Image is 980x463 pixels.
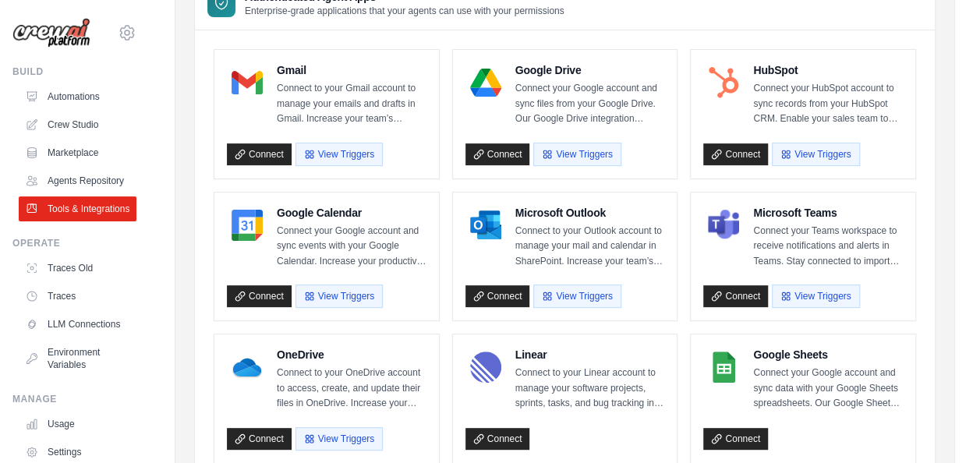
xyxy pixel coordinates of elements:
p: Connect to your OneDrive account to access, create, and update their files in OneDrive. Increase ... [277,366,426,412]
a: Tools & Integrations [19,196,136,221]
img: Google Drive Logo [470,67,501,98]
img: Gmail Logo [232,67,263,98]
div: Operate [12,237,136,249]
img: Logo [12,18,90,48]
p: Connect your Google account and sync events with your Google Calendar. Increase your productivity... [277,224,426,270]
button: View Triggers [772,143,859,166]
p: Connect to your Outlook account to manage your mail and calendar in SharePoint. Increase your tea... [515,224,665,270]
a: Connect [703,428,768,450]
a: Automations [19,84,136,109]
h4: HubSpot [753,62,903,78]
button: View Triggers [533,143,621,166]
a: LLM Connections [19,312,136,337]
img: OneDrive Logo [232,352,263,383]
a: Traces [19,284,136,309]
img: Linear Logo [470,352,501,383]
p: Connect to your Linear account to manage your software projects, sprints, tasks, and bug tracking... [515,366,665,412]
a: Connect [227,143,292,165]
h4: Google Calendar [277,205,426,221]
img: Google Sheets Logo [708,352,739,383]
img: HubSpot Logo [708,67,739,98]
h4: Gmail [277,62,426,78]
h4: Google Sheets [753,347,903,362]
button: View Triggers [295,427,383,451]
a: Connect [703,143,768,165]
h4: Microsoft Outlook [515,205,665,221]
button: View Triggers [533,285,621,308]
img: Microsoft Outlook Logo [470,210,501,241]
a: Usage [19,412,136,436]
img: Microsoft Teams Logo [708,210,739,241]
div: Manage [12,393,136,405]
a: Agents Repository [19,168,136,193]
a: Crew Studio [19,112,136,137]
h4: Linear [515,347,665,362]
a: Connect [465,143,530,165]
a: Connect [227,285,292,307]
p: Connect your Google account and sync files from your Google Drive. Our Google Drive integration e... [515,81,665,127]
h4: OneDrive [277,347,426,362]
h4: Google Drive [515,62,665,78]
button: View Triggers [295,143,383,166]
button: View Triggers [772,285,859,308]
p: Connect your HubSpot account to sync records from your HubSpot CRM. Enable your sales team to clo... [753,81,903,127]
p: Enterprise-grade applications that your agents can use with your permissions [245,5,564,17]
p: Connect to your Gmail account to manage your emails and drafts in Gmail. Increase your team’s pro... [277,81,426,127]
a: Connect [703,285,768,307]
a: Environment Variables [19,340,136,377]
img: Google Calendar Logo [232,210,263,241]
a: Traces Old [19,256,136,281]
a: Connect [465,428,530,450]
a: Marketplace [19,140,136,165]
button: View Triggers [295,285,383,308]
div: Build [12,65,136,78]
p: Connect your Google account and sync data with your Google Sheets spreadsheets. Our Google Sheets... [753,366,903,412]
p: Connect your Teams workspace to receive notifications and alerts in Teams. Stay connected to impo... [753,224,903,270]
h4: Microsoft Teams [753,205,903,221]
a: Connect [227,428,292,450]
a: Connect [465,285,530,307]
